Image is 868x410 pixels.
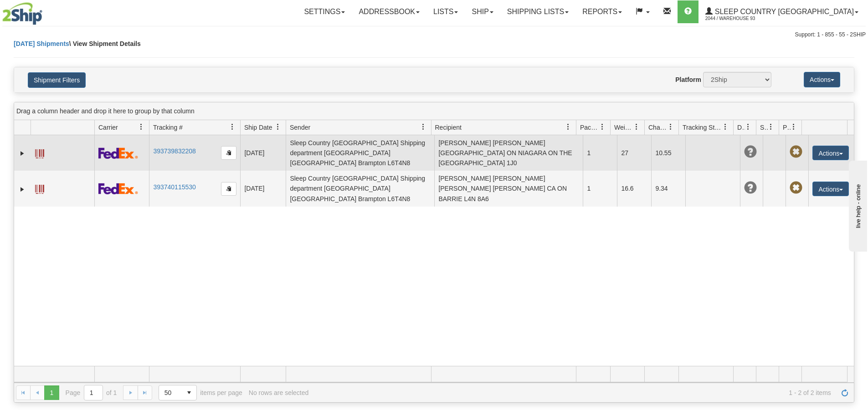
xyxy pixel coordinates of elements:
a: Tracking Status filter column settings [718,119,733,135]
button: Actions [804,72,840,87]
span: Shipment Issues [760,123,768,132]
td: [DATE] [240,135,286,171]
img: logo2044.jpg [2,2,42,25]
a: Weight filter column settings [629,119,644,135]
span: items per page [159,385,242,400]
iframe: chat widget [847,158,867,251]
a: Settings [297,0,352,23]
a: Label [35,145,44,160]
span: Weight [614,123,633,132]
a: Sender filter column settings [416,119,431,135]
span: Pickup Status [783,123,791,132]
a: Expand [18,185,27,194]
span: \ View Shipment Details [69,40,141,47]
span: Sleep Country [GEOGRAPHIC_DATA] [713,8,854,15]
td: [DATE] [240,171,286,206]
a: Sleep Country [GEOGRAPHIC_DATA] 2044 / Warehouse 93 [699,0,865,23]
td: Sleep Country [GEOGRAPHIC_DATA] Shipping department [GEOGRAPHIC_DATA] [GEOGRAPHIC_DATA] Brampton ... [286,171,434,206]
span: Tracking Status [683,123,722,132]
td: 27 [617,135,651,171]
span: Sender [290,123,310,132]
button: Copy to clipboard [221,182,236,196]
input: Page 1 [84,385,103,400]
a: Lists [426,0,465,23]
span: Tracking # [153,123,183,132]
div: No rows are selected [249,389,309,396]
a: Carrier filter column settings [134,119,149,135]
div: grid grouping header [14,102,854,120]
span: Delivery Status [737,123,745,132]
span: Page 1 [44,385,59,400]
a: Refresh [837,385,852,400]
a: Addressbook [352,0,426,23]
td: Sleep Country [GEOGRAPHIC_DATA] Shipping department [GEOGRAPHIC_DATA] [GEOGRAPHIC_DATA] Brampton ... [286,135,434,171]
div: Support: 1 - 855 - 55 - 2SHIP [2,31,866,39]
label: Platform [675,75,701,84]
span: 1 - 2 of 2 items [315,389,831,396]
span: Ship Date [244,123,272,132]
span: select [182,385,196,400]
a: Label [35,181,44,195]
button: Shipment Filters [28,72,86,88]
a: Shipment Issues filter column settings [763,119,779,135]
a: Ship Date filter column settings [270,119,286,135]
a: Expand [18,149,27,158]
a: Charge filter column settings [663,119,678,135]
img: 2 - FedEx Express® [98,147,138,159]
span: Unknown [744,146,757,158]
a: Delivery Status filter column settings [740,119,756,135]
a: [DATE] Shipments [14,40,69,47]
a: Ship [465,0,500,23]
button: Copy to clipboard [221,146,236,160]
td: [PERSON_NAME] [PERSON_NAME] [GEOGRAPHIC_DATA] ON NIAGARA ON THE [GEOGRAPHIC_DATA] 1J0 [434,135,583,171]
a: Reports [575,0,629,23]
td: 1 [583,135,617,171]
a: Recipient filter column settings [560,119,576,135]
a: Tracking # filter column settings [225,119,240,135]
td: 1 [583,171,617,206]
span: Carrier [98,123,118,132]
span: Page of 1 [66,385,117,400]
a: Packages filter column settings [595,119,610,135]
span: Pickup Not Assigned [790,146,802,158]
td: 16.6 [617,171,651,206]
a: Pickup Status filter column settings [786,119,801,135]
a: 393740115530 [153,183,195,191]
span: Pickup Not Assigned [790,182,802,194]
div: live help - online [7,8,84,15]
span: 2044 / Warehouse 93 [705,14,774,23]
span: Packages [580,123,599,132]
span: Charge [648,123,668,132]
span: Unknown [744,182,757,194]
button: Actions [812,182,849,196]
button: Actions [812,146,849,160]
td: [PERSON_NAME] [PERSON_NAME] [PERSON_NAME] [PERSON_NAME] CA ON BARRIE L4N 8A6 [434,171,583,206]
a: 393739832208 [153,147,195,155]
span: Recipient [435,123,462,132]
td: 10.55 [651,135,685,171]
td: 9.34 [651,171,685,206]
img: 2 - FedEx Express® [98,183,138,194]
span: 50 [164,388,176,397]
span: Page sizes drop down [159,385,197,400]
a: Shipping lists [500,0,575,23]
